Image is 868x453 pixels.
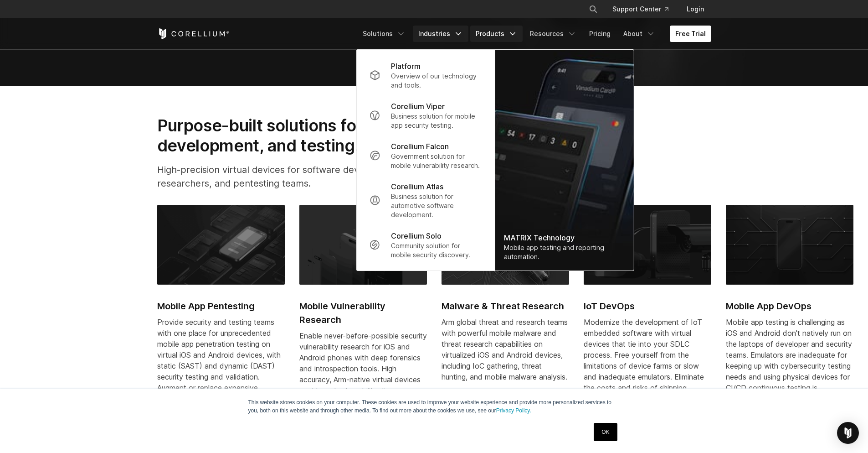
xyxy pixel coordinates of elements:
p: Corellium Solo [391,230,442,241]
a: Malware & Threat Research Malware & Threat Research Arm global threat and research teams with pow... [442,205,569,393]
a: Platform Overview of our technology and tools. [362,55,489,95]
a: Corellium Viper Business solution for mobile app security testing. [362,95,489,135]
div: Enable never-before-possible security vulnerability research for iOS and Android phones with deep... [299,330,427,407]
div: Mobile app testing and reporting automation. [504,243,624,261]
a: Resources [524,26,582,42]
a: Mobile App Pentesting Mobile App Pentesting Provide security and testing teams with one place for... [157,205,285,415]
button: Search [585,1,601,17]
img: Matrix_WebNav_1x [495,50,633,271]
a: OK [594,423,617,441]
a: Mobile Vulnerability Research Mobile Vulnerability Research Enable never-before-possible security... [299,205,427,417]
a: IoT DevOps IoT DevOps Modernize the development of IoT embedded software with virtual devices tha... [584,205,711,415]
div: Navigation Menu [357,26,711,42]
h2: Malware & Threat Research [442,299,569,313]
p: Overview of our technology and tools. [391,72,482,90]
a: Corellium Solo Community solution for mobile security discovery. [362,225,489,265]
p: Platform [391,61,421,72]
h2: Mobile App Pentesting [157,299,285,313]
div: Mobile app testing is challenging as iOS and Android don't natively run on the laptops of develop... [726,317,853,404]
div: Navigation Menu [578,1,711,17]
a: Corellium Atlas Business solution for automotive software development. [362,176,489,225]
a: MATRIX Technology Mobile app testing and reporting automation. [495,50,633,271]
h2: IoT DevOps [584,299,711,313]
p: Corellium Viper [391,101,445,112]
p: Community solution for mobile security discovery. [391,241,482,260]
h2: Mobile Vulnerability Research [299,299,427,327]
a: Solutions [357,26,411,42]
a: Support Center [605,1,676,17]
p: Business solution for automotive software development. [391,192,482,219]
div: Arm global threat and research teams with powerful mobile malware and threat research capabilitie... [442,317,569,382]
a: Pricing [584,26,616,42]
a: Industries [413,26,468,42]
div: Open Intercom Messenger [837,422,859,444]
div: Modernize the development of IoT embedded software with virtual devices that tie into your SDLC p... [584,317,711,404]
a: Corellium Falcon Government solution for mobile vulnerability research. [362,135,489,176]
h2: Purpose-built solutions for research, development, and testing. [157,115,468,156]
a: About [618,26,661,42]
a: Products [470,26,523,42]
img: Mobile App DevOps [726,205,853,284]
img: Mobile Vulnerability Research [299,205,427,284]
p: High-precision virtual devices for software developers, security researchers, and pentesting teams. [157,163,468,190]
a: Login [679,1,711,17]
div: MATRIX Technology [504,232,624,243]
p: Corellium Atlas [391,181,443,192]
a: Free Trial [670,26,711,42]
a: Privacy Policy. [496,407,531,414]
img: Mobile App Pentesting [157,205,285,284]
img: IoT DevOps [584,205,711,284]
p: This website stores cookies on your computer. These cookies are used to improve your website expe... [248,398,620,415]
p: Government solution for mobile vulnerability research. [391,152,482,170]
p: Corellium Falcon [391,141,449,152]
div: Provide security and testing teams with one place for unprecedented mobile app penetration testin... [157,317,285,404]
p: Business solution for mobile app security testing. [391,112,482,130]
a: Corellium Home [157,28,230,39]
h2: Mobile App DevOps [726,299,853,313]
